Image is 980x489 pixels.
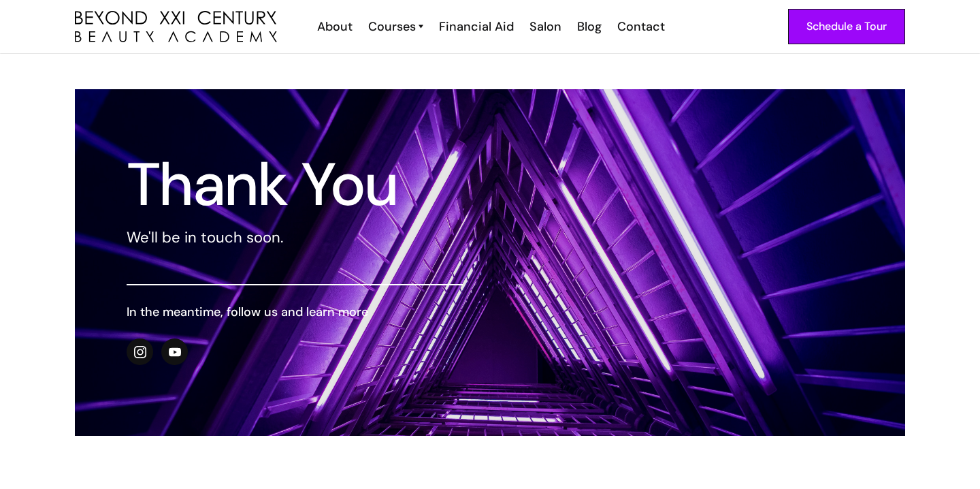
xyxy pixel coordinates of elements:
[788,9,905,44] a: Schedule a Tour
[127,160,463,209] h1: Thank You
[608,18,672,35] a: Contact
[127,227,463,249] p: We'll be in touch soon.
[75,11,277,43] img: beyond 21st century beauty academy logo
[521,18,568,35] a: Salon
[617,18,665,35] div: Contact
[529,18,561,35] div: Salon
[577,18,602,35] div: Blog
[308,18,359,35] a: About
[368,18,423,35] a: Courses
[806,18,887,35] div: Schedule a Tour
[127,303,463,321] h6: In the meantime, follow us and learn more
[317,18,353,35] div: About
[568,18,608,35] a: Blog
[430,18,521,35] a: Financial Aid
[368,18,416,35] div: Courses
[75,11,277,43] a: home
[439,18,514,35] div: Financial Aid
